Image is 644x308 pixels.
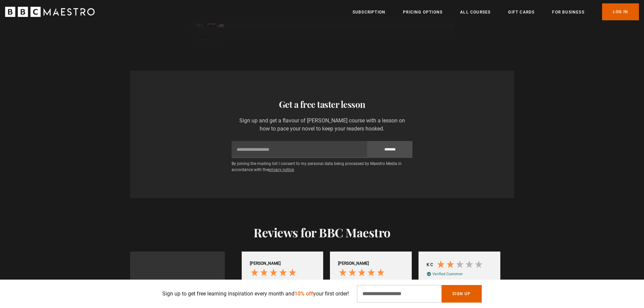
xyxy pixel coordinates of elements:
a: All Courses [460,9,491,16]
p: By joining the mailing list I consent to my personal data being processed by Maestro Media in acc... [232,161,412,173]
svg: BBC Maestro [5,7,95,17]
h3: Get a free taster lesson [136,98,509,111]
div: K C [427,262,433,268]
div: 5 Stars [250,268,299,279]
div: Saw most of the program in clips on Instagram. Nothing new here. [427,279,492,299]
div: Verified Customer [432,271,463,277]
span: 10% off [294,290,313,297]
p: Sign up and get a flavour of [PERSON_NAME] course with a lesson on how to pace your novel to keep... [232,117,412,133]
div: 2 Stars [436,260,485,271]
a: Subscription [353,9,385,16]
a: Gift Cards [508,9,534,16]
h2: Reviews for BBC Maestro [130,225,514,239]
a: Log In [602,3,639,20]
p: Sign up to get free learning inspiration every month and your first order! [162,290,349,298]
nav: Primary [353,3,639,20]
a: For business [552,9,584,16]
a: privacy notice [268,167,294,172]
div: [PERSON_NAME] [338,261,369,266]
button: Sign Up [442,285,481,303]
div: 5 Stars [338,268,387,279]
div: [PERSON_NAME] [250,261,281,266]
a: Pricing Options [403,9,443,16]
